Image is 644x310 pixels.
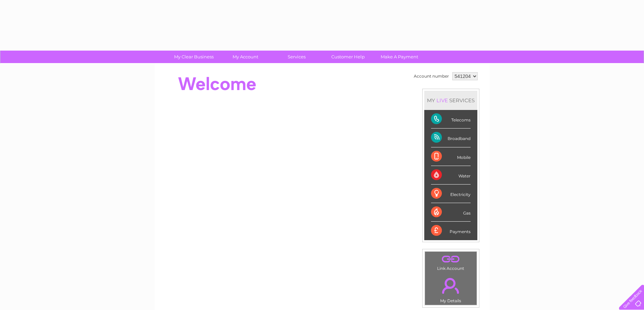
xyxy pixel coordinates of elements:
div: Electricity [431,185,471,203]
a: Make A Payment [372,51,427,63]
div: LIVE [435,97,449,104]
a: . [427,253,475,265]
td: Account number [412,71,451,82]
a: . [427,274,475,298]
div: Broadband [431,129,471,147]
a: Services [269,51,325,63]
div: Telecoms [431,110,471,129]
div: Gas [431,203,471,222]
div: MY SERVICES [424,91,477,110]
td: Link Account [425,251,477,273]
a: Customer Help [320,51,376,63]
a: My Clear Business [166,51,222,63]
td: My Details [425,272,477,305]
div: Water [431,166,471,185]
div: Payments [431,222,471,240]
a: My Account [217,51,273,63]
div: Mobile [431,147,471,166]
